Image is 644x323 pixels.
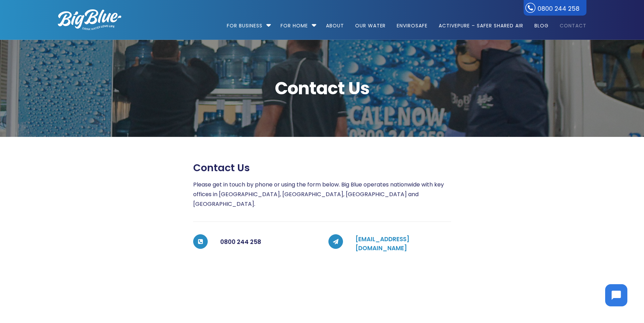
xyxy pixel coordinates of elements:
[487,272,634,313] iframe: Chatbot
[58,9,121,30] img: logo
[58,80,586,97] span: Contact Us
[220,235,316,249] h5: 0800 244 258
[193,180,451,209] p: Please get in touch by phone or using the form below. Big Blue operates nationwide with key offic...
[193,162,250,174] span: Contact us
[355,235,410,252] a: [EMAIL_ADDRESS][DOMAIN_NAME]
